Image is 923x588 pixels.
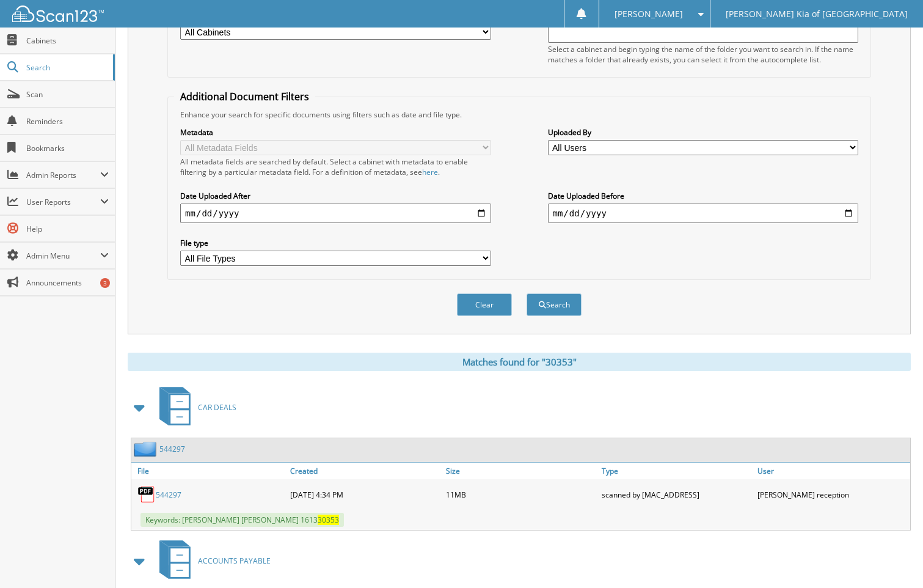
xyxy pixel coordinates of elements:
img: PDF.png [137,485,156,504]
div: Enhance your search for specific documents using filters such as date and file type. [174,109,864,120]
span: [PERSON_NAME] [615,10,683,18]
a: 544297 [159,444,185,454]
div: [PERSON_NAME] reception [754,482,910,507]
label: Date Uploaded After [180,191,491,201]
a: Size [443,463,599,479]
div: Matches found for "30353" [128,353,911,371]
span: User Reports [26,197,100,207]
a: here [422,167,438,177]
input: end [548,204,858,223]
div: scanned by [MAC_ADDRESS] [599,482,754,507]
div: [DATE] 4:34 PM [287,482,443,507]
a: CAR DEALS [152,383,236,432]
span: ACCOUNTS PAYABLE [198,556,271,566]
span: Scan [26,89,109,100]
div: All metadata fields are searched by default. Select a cabinet with metadata to enable filtering b... [180,156,491,177]
span: CAR DEALS [198,402,236,413]
a: Created [287,463,443,479]
button: Clear [457,293,512,316]
img: scan123-logo-white.svg [12,6,104,22]
span: Admin Menu [26,251,100,261]
a: 544297 [156,490,181,500]
span: Reminders [26,116,109,127]
button: Search [527,293,582,316]
label: File type [180,238,491,248]
div: 11MB [443,482,599,507]
span: Help [26,224,109,234]
label: Uploaded By [548,127,858,138]
span: Bookmarks [26,143,109,153]
div: Select a cabinet and begin typing the name of the folder you want to search in. If the name match... [548,44,858,65]
span: 30353 [318,515,339,525]
span: [PERSON_NAME] Kia of [GEOGRAPHIC_DATA] [726,10,908,18]
label: Metadata [180,127,491,138]
a: ACCOUNTS PAYABLE [152,537,271,585]
img: folder2.png [134,441,159,457]
span: Search [26,62,107,73]
label: Date Uploaded Before [548,191,858,201]
legend: Additional Document Filters [174,90,315,103]
a: User [754,463,910,479]
span: Announcements [26,277,109,288]
a: Type [599,463,754,479]
div: 3 [100,278,110,288]
span: Keywords: [PERSON_NAME] [PERSON_NAME] 1613 [140,513,344,527]
a: File [131,463,287,479]
span: Cabinets [26,35,109,46]
span: Admin Reports [26,170,100,180]
input: start [180,204,491,223]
